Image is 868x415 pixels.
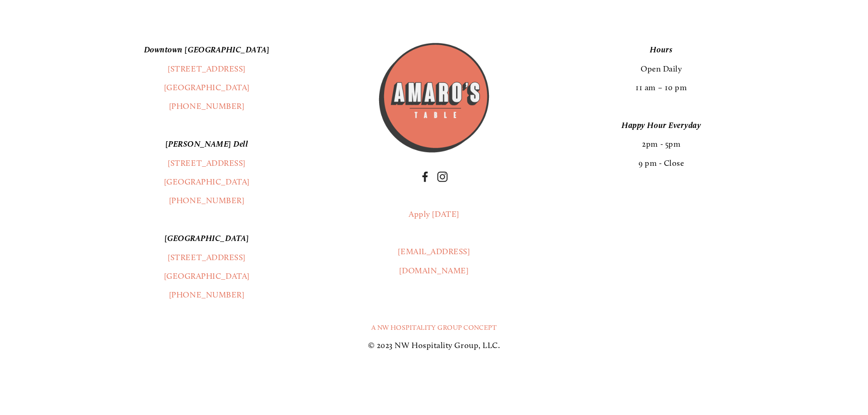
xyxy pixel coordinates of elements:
[164,252,250,281] a: [STREET_ADDRESS][GEOGRAPHIC_DATA]
[371,323,497,332] a: A NW Hospitality Group Concept
[169,101,245,111] a: [PHONE_NUMBER]
[437,171,448,182] a: Instagram
[164,233,249,243] em: [GEOGRAPHIC_DATA]
[52,336,816,355] p: © 2023 NW Hospitality Group, LLC.
[507,116,816,173] p: 2pm - 5pm 9 pm - Close
[164,177,250,187] a: [GEOGRAPHIC_DATA]
[164,82,250,92] a: [GEOGRAPHIC_DATA]
[165,139,248,149] em: [PERSON_NAME] Dell
[377,41,491,155] img: Amaros_Logo.png
[169,290,245,300] a: [PHONE_NUMBER]
[169,195,245,205] a: [PHONE_NUMBER]
[420,171,431,182] a: Facebook
[168,158,246,168] a: [STREET_ADDRESS]
[621,120,701,130] em: Happy Hour Everyday
[409,209,459,219] a: Apply [DATE]
[398,246,470,275] a: [EMAIL_ADDRESS][DOMAIN_NAME]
